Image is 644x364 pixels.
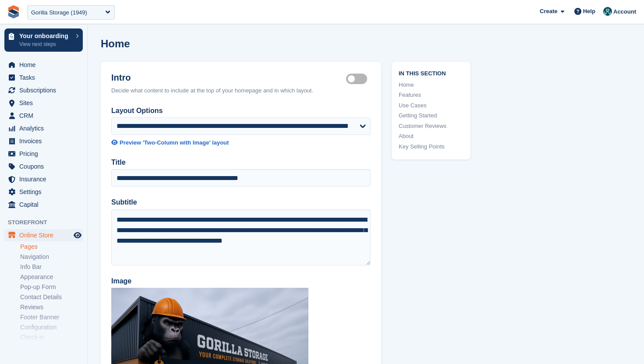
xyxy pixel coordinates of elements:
a: Info Bar [20,263,83,271]
span: Insurance [19,173,72,185]
span: Tasks [19,71,72,84]
span: Sites [19,97,72,109]
label: Hero section active [346,78,371,80]
img: stora-icon-8386f47178a22dfd0bd8f6a31ec36ba5ce8667c1dd55bd0f319d3a0aa187defe.svg [7,5,20,18]
a: Your onboarding View next steps [4,28,83,52]
a: About [399,132,464,141]
a: Pages [20,243,83,251]
p: View next steps [19,40,71,48]
a: menu [4,135,83,147]
a: Booking form links [20,343,83,352]
div: Gorilla Storage (1949) [31,8,87,17]
a: menu [4,148,83,160]
span: Account [613,7,636,16]
span: Help [583,7,595,16]
a: menu [4,198,83,211]
a: Key Selling Points [399,142,464,151]
span: Online Store [19,229,72,241]
a: Check-in [20,333,83,342]
span: Settings [19,186,72,198]
label: Layout Options [111,106,371,116]
a: menu [4,59,83,71]
a: menu [4,122,83,134]
a: Appearance [20,273,83,281]
a: Preview store [72,230,83,240]
span: Invoices [19,135,72,147]
a: Configuration [20,323,83,332]
a: menu [4,71,83,84]
a: Contact Details [20,293,83,301]
p: Your onboarding [19,33,71,39]
span: Subscriptions [19,84,72,96]
a: Preview 'Two-Column with Image' layout [111,138,371,147]
span: Storefront [8,218,87,227]
img: Jennifer Ofodile [603,7,612,16]
h1: Home [101,38,130,49]
a: Footer Banner [20,313,83,322]
a: Customer Reviews [399,122,464,131]
label: Subtitle [111,197,371,208]
span: Capital [19,198,72,211]
a: menu [4,173,83,185]
a: menu [4,97,83,109]
a: menu [4,160,83,173]
span: In this section [399,69,464,77]
span: Home [19,59,72,71]
a: menu [4,229,83,241]
a: Reviews [20,303,83,311]
a: Home [399,81,464,89]
span: Create [540,7,557,16]
a: Navigation [20,253,83,261]
a: menu [4,84,83,96]
span: Coupons [19,160,72,173]
label: Title [111,157,371,168]
a: Getting Started [399,111,464,120]
a: menu [4,186,83,198]
div: Decide what content to include at the top of your homepage and in which layout. [111,86,371,95]
span: CRM [19,110,72,122]
label: Image [111,276,371,286]
div: Preview 'Two-Column with Image' layout [120,138,229,147]
a: Pop-up Form [20,283,83,291]
a: menu [4,110,83,122]
span: Analytics [19,122,72,134]
a: Features [399,91,464,99]
a: Use Cases [399,101,464,110]
h2: Intro [111,72,346,83]
span: Pricing [19,148,72,160]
